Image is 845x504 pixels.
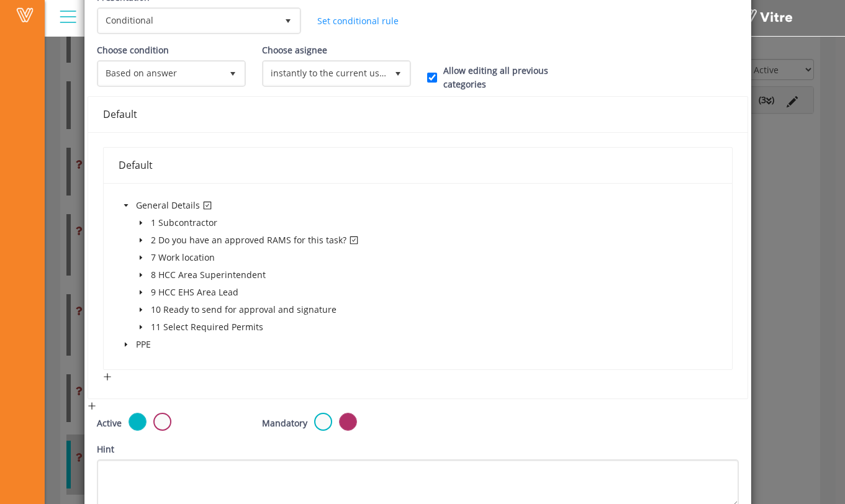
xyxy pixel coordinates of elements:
[387,62,409,84] span: select
[151,234,361,246] span: 2 Do you have an approved RAMS for this task?
[123,202,129,209] span: caret-down
[123,341,129,348] span: caret-down
[138,289,144,295] span: caret-down
[148,268,268,282] span: 8 HCC Area Superintendent
[97,443,114,456] label: Hint
[151,286,238,298] span: 9 HCC EHS Area Lead
[138,220,144,226] span: caret-down
[148,215,220,230] span: 1 Subcontractor
[138,254,144,261] span: caret-down
[103,372,112,381] span: plus
[262,43,327,57] label: Choose asignee
[203,201,212,210] span: check-square
[148,320,266,335] span: 11 Select Required Permits
[99,9,277,32] span: Conditional
[99,62,222,84] span: Based on answer
[264,62,387,84] span: instantly to the current user
[222,62,244,84] span: select
[119,158,718,173] div: Default
[103,107,733,122] div: Default
[262,416,307,430] label: Mandatory
[136,199,215,211] span: General Details
[136,338,151,350] span: PPE
[317,15,399,27] a: Set conditional rule
[138,324,144,330] span: caret-down
[138,272,144,278] span: caret-down
[97,416,122,430] label: Active
[151,269,266,281] span: 8 HCC Area Superintendent
[133,337,153,352] span: PPE
[148,302,339,317] span: 10 Ready to send for approval and signature
[350,236,358,245] span: check-square
[151,217,217,228] span: 1 Subcontractor
[443,64,574,91] label: Allow editing all previous categories
[138,237,144,243] span: caret-down
[88,402,96,410] span: plus
[148,285,241,300] span: 9 HCC EHS Area Lead
[151,251,215,263] span: 7 Work location
[151,321,263,333] span: 11 Select Required Permits
[151,304,337,315] span: 10 Ready to send for approval and signature
[277,9,299,32] span: select
[97,43,169,57] label: Choose condition
[148,250,217,265] span: 7 Work location
[138,307,144,313] span: caret-down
